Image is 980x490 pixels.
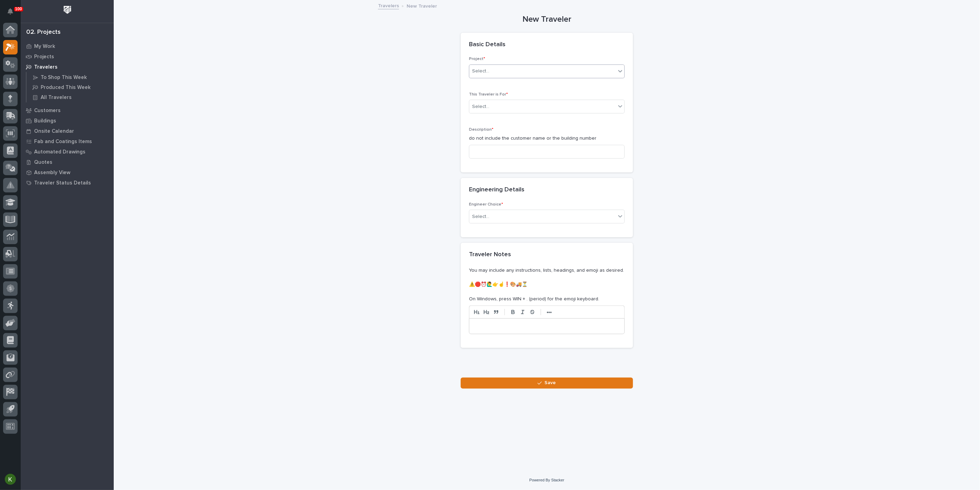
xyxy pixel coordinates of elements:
[21,41,114,51] a: My Work
[34,149,85,155] p: Automated Drawings
[469,251,511,259] h2: Traveler Notes
[469,57,485,61] span: Project
[544,308,554,316] button: •••
[469,41,506,49] h2: Basic Details
[27,82,114,92] a: Produced This Week
[469,202,503,207] span: Engineer Choice
[34,118,56,124] p: Buildings
[469,267,625,303] p: You may include any instructions, lists, headings, and emoji as desired. ⚠️🛑⏰🙋‍♂️👉☝️❗🎨🚚⏳ On Windo...
[407,2,437,9] p: New Traveler
[547,310,552,315] strong: •••
[26,29,61,36] div: 02. Projects
[34,54,54,60] p: Projects
[9,8,18,19] div: Notifications100
[21,147,114,157] a: Automated Drawings
[472,213,489,220] div: Select...
[21,136,114,147] a: Fab and Coatings Items
[21,51,114,62] a: Projects
[21,126,114,136] a: Onsite Calendar
[21,157,114,167] a: Quotes
[529,478,564,482] a: Powered By Stacker
[34,64,58,70] p: Travelers
[27,72,114,82] a: To Shop This Week
[34,159,52,166] p: Quotes
[3,472,18,487] button: users-avatar
[34,108,61,114] p: Customers
[472,103,489,110] div: Select...
[34,170,70,176] p: Assembly View
[545,380,556,386] span: Save
[34,139,92,145] p: Fab and Coatings Items
[378,1,399,9] a: Travelers
[41,74,87,81] p: To Shop This Week
[15,7,22,11] p: 100
[469,92,508,97] span: This Traveler is For
[41,94,72,101] p: All Travelers
[469,186,524,194] h2: Engineering Details
[461,378,633,389] button: Save
[34,180,91,186] p: Traveler Status Details
[472,68,489,75] div: Select...
[21,62,114,72] a: Travelers
[34,43,55,50] p: My Work
[469,128,493,132] span: Description
[469,135,625,142] p: do not include the customer name or the building number
[27,92,114,102] a: All Travelers
[61,3,74,16] img: Workspace Logo
[21,105,114,116] a: Customers
[41,84,91,91] p: Produced This Week
[21,116,114,126] a: Buildings
[21,178,114,188] a: Traveler Status Details
[3,4,18,19] button: Notifications
[21,167,114,178] a: Assembly View
[461,14,633,24] h1: New Traveler
[34,128,74,134] p: Onsite Calendar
